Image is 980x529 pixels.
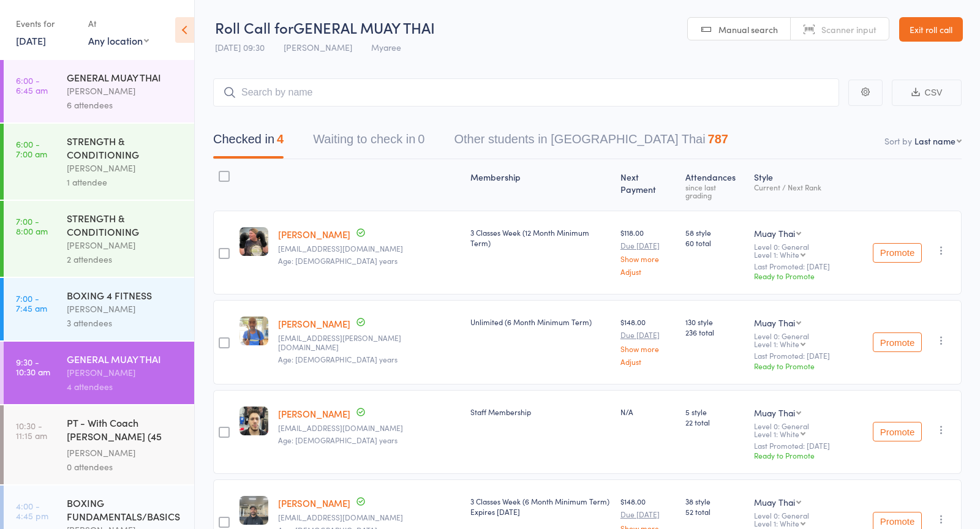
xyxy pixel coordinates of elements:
[67,416,184,446] div: PT - With Coach [PERSON_NAME] (45 minutes)
[718,23,778,36] span: Manual search
[239,407,268,435] img: image1742513816.png
[67,70,184,84] div: GENERAL MUAY THAI
[680,165,749,205] div: Atten­dances
[754,227,795,239] div: Muay Thai
[620,241,676,250] small: Due [DATE]
[616,165,681,205] div: Next Payment
[754,340,799,348] div: Level 1: White
[4,60,194,122] a: 6:00 -6:45 amGENERAL MUAY THAI[PERSON_NAME]6 attendees
[293,17,435,37] span: GENERAL MUAY THAI
[16,293,47,313] time: 7:00 - 7:45 am
[685,183,744,199] div: since last grading
[67,446,184,460] div: [PERSON_NAME]
[620,510,676,519] small: Due [DATE]
[278,407,350,420] a: [PERSON_NAME]
[708,132,728,146] div: 787
[620,358,676,366] a: Adjust
[16,501,48,520] time: 4:00 - 4:45 pm
[278,513,461,522] small: alexjamie.waters@yahoo.com
[278,228,350,241] a: [PERSON_NAME]
[16,216,48,236] time: 7:00 - 8:00 am
[278,244,461,253] small: kirst1b89@gmail.com
[884,135,912,147] label: Sort by
[470,407,610,417] div: Staff Membership
[685,407,744,417] span: 5 style
[278,354,398,364] span: Age: [DEMOGRAPHIC_DATA] years
[466,165,615,205] div: Membership
[454,126,728,159] button: Other students in [GEOGRAPHIC_DATA] Thai787
[754,332,863,348] div: Level 0: General
[67,175,184,189] div: 1 attendee
[914,135,956,147] div: Last name
[215,17,293,37] span: Roll Call for
[685,227,744,238] span: 58 style
[754,407,795,419] div: Muay Thai
[239,317,268,345] img: image1709607819.png
[754,511,863,527] div: Level 0: General
[754,361,863,371] div: Ready to Promote
[278,255,398,266] span: Age: [DEMOGRAPHIC_DATA] years
[754,441,863,450] small: Last Promoted: [DATE]
[67,252,184,266] div: 2 attendees
[620,227,676,276] div: $118.00
[4,278,194,340] a: 7:00 -7:45 amBOXING 4 FITNESS[PERSON_NAME]3 attendees
[873,243,922,263] button: Promote
[470,506,610,517] div: Expires [DATE]
[313,126,424,159] button: Waiting to check in0
[620,345,676,353] a: Show more
[213,126,284,159] button: Checked in4
[620,407,676,417] div: N/A
[470,496,610,517] div: 3 Classes Week (6 Month Minimum Term)
[278,497,350,509] a: [PERSON_NAME]
[67,98,184,112] div: 6 attendees
[873,422,922,441] button: Promote
[749,165,868,205] div: Style
[620,317,676,365] div: $148.00
[620,255,676,263] a: Show more
[754,183,863,191] div: Current / Next Rank
[239,227,268,256] img: image1692003976.png
[67,496,184,523] div: BOXING FUNDAMENTALS/BASICS
[16,421,47,440] time: 10:30 - 11:15 am
[754,242,863,258] div: Level 0: General
[67,211,184,238] div: STRENGTH & CONDITIONING
[278,435,398,445] span: Age: [DEMOGRAPHIC_DATA] years
[67,84,184,98] div: [PERSON_NAME]
[278,317,350,330] a: [PERSON_NAME]
[67,352,184,366] div: GENERAL MUAY THAI
[16,13,76,34] div: Events for
[16,34,46,47] a: [DATE]
[67,288,184,302] div: BOXING 4 FITNESS
[4,405,194,484] a: 10:30 -11:15 amPT - With Coach [PERSON_NAME] (45 minutes)[PERSON_NAME]0 attendees
[67,302,184,316] div: [PERSON_NAME]
[215,41,265,53] span: [DATE] 09:30
[685,327,744,337] span: 236 total
[754,496,795,508] div: Muay Thai
[278,424,461,432] small: jjronda123@gmail.com
[4,201,194,277] a: 7:00 -8:00 amSTRENGTH & CONDITIONING[PERSON_NAME]2 attendees
[67,238,184,252] div: [PERSON_NAME]
[213,78,839,107] input: Search by name
[470,317,610,327] div: Unlimited (6 Month Minimum Term)
[67,161,184,175] div: [PERSON_NAME]
[821,23,876,36] span: Scanner input
[4,124,194,200] a: 6:00 -7:00 amSTRENGTH & CONDITIONING[PERSON_NAME]1 attendee
[620,331,676,339] small: Due [DATE]
[88,34,149,47] div: Any location
[754,519,799,527] div: Level 1: White
[873,332,922,352] button: Promote
[67,134,184,161] div: STRENGTH & CONDITIONING
[899,17,963,42] a: Exit roll call
[371,41,401,53] span: Myaree
[16,139,47,159] time: 6:00 - 7:00 am
[754,262,863,271] small: Last Promoted: [DATE]
[67,366,184,380] div: [PERSON_NAME]
[16,75,48,95] time: 6:00 - 6:45 am
[67,460,184,474] div: 0 attendees
[16,357,50,377] time: 9:30 - 10:30 am
[892,80,962,106] button: CSV
[754,317,795,329] div: Muay Thai
[685,496,744,506] span: 38 style
[277,132,284,146] div: 4
[278,334,461,351] small: commin.cedrick@gmail.com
